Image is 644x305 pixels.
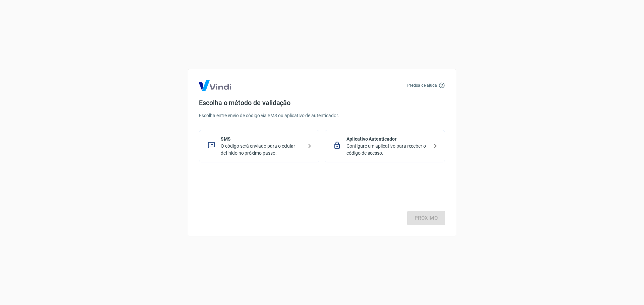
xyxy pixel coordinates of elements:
[199,112,445,119] p: Escolha entre envio de código via SMS ou aplicativo de autenticador.
[199,99,445,107] h4: Escolha o método de validação
[407,82,437,88] p: Precisa de ajuda
[346,143,429,157] p: Configure um aplicativo para receber o código de acesso.
[221,143,303,157] p: O código será enviado para o celular definido no próximo passo.
[346,136,429,143] p: Aplicativo Autenticador
[199,80,231,91] img: Logo Vind
[221,136,303,143] p: SMS
[199,130,319,162] div: SMSO código será enviado para o celular definido no próximo passo.
[325,130,445,162] div: Aplicativo AutenticadorConfigure um aplicativo para receber o código de acesso.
